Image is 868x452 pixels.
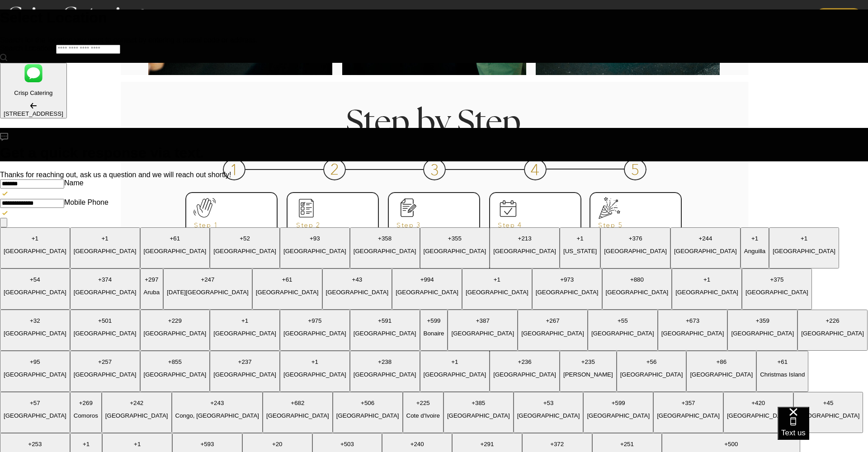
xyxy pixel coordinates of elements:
[354,248,416,254] p: [GEOGRAPHIC_DATA]
[74,276,137,283] p: + 374
[665,441,797,447] p: + 500
[606,276,669,283] p: + 880
[4,317,66,324] p: + 32
[144,330,207,337] p: [GEOGRAPHIC_DATA]
[106,441,169,447] p: + 1
[657,400,720,406] p: + 357
[283,248,346,254] p: [GEOGRAPHIC_DATA]
[451,317,514,324] p: + 387
[316,441,379,447] p: + 503
[350,351,420,392] button: +238[GEOGRAPHIC_DATA]
[336,400,399,406] p: + 506
[70,392,102,433] button: +269Comoros
[280,227,350,268] button: +93[GEOGRAPHIC_DATA]
[333,392,403,433] button: +506[GEOGRAPHIC_DATA]
[745,276,808,283] p: + 375
[266,400,329,406] p: + 682
[144,289,160,296] p: Aruba
[256,276,319,283] p: + 61
[4,358,66,365] p: + 95
[403,392,443,433] button: +225Cote d'Ivoire
[773,235,835,242] p: + 1
[213,248,276,254] p: [GEOGRAPHIC_DATA]
[424,371,486,378] p: [GEOGRAPHIC_DATA]
[4,235,66,242] p: + 1
[140,227,210,268] button: +61[GEOGRAPHIC_DATA]
[443,392,514,433] button: +385[GEOGRAPHIC_DATA]
[466,276,528,283] p: + 1
[175,400,259,406] p: + 243
[105,400,168,406] p: + 242
[354,330,416,337] p: [GEOGRAPHIC_DATA]
[70,227,140,268] button: +1[GEOGRAPHIC_DATA]
[451,330,514,337] p: [GEOGRAPHIC_DATA]
[144,358,207,365] p: + 855
[760,371,805,378] p: Christmas Island
[213,235,276,242] p: + 52
[462,268,532,310] button: +1[GEOGRAPHIC_DATA]
[4,276,66,283] p: + 54
[74,371,137,378] p: [GEOGRAPHIC_DATA]
[560,227,600,268] button: +1[US_STATE]
[760,358,805,365] p: + 61
[392,268,462,310] button: +994[GEOGRAPHIC_DATA]
[210,227,280,268] button: +52[GEOGRAPHIC_DATA]
[424,317,444,324] p: + 599
[176,441,239,447] p: + 593
[74,248,137,254] p: [GEOGRAPHIC_DATA]
[283,235,346,242] p: + 93
[661,330,724,337] p: [GEOGRAPHIC_DATA]
[674,248,737,254] p: [GEOGRAPHIC_DATA]
[280,351,350,392] button: +1[GEOGRAPHIC_DATA]
[620,371,683,378] p: [GEOGRAPHIC_DATA]
[675,276,738,283] p: + 1
[4,412,66,419] p: [GEOGRAPHIC_DATA]
[686,351,756,392] button: +86[GEOGRAPHIC_DATA]
[447,400,510,406] p: + 385
[773,248,835,254] p: [GEOGRAPHIC_DATA]
[64,198,108,206] label: Mobile Phone
[213,330,276,337] p: [GEOGRAPHIC_DATA]
[283,358,346,365] p: + 1
[70,310,140,351] button: +501[GEOGRAPHIC_DATA]
[326,276,389,283] p: + 43
[350,310,420,351] button: +591[GEOGRAPHIC_DATA]
[74,358,137,365] p: + 257
[456,441,519,447] p: + 291
[536,276,599,283] p: + 973
[670,227,741,268] button: +244[GEOGRAPHIC_DATA]
[70,268,140,310] button: +374[GEOGRAPHIC_DATA]
[354,371,416,378] p: [GEOGRAPHIC_DATA]
[64,179,84,187] label: Name
[74,412,98,419] p: Comoros
[769,227,839,268] button: +1[GEOGRAPHIC_DATA]
[140,310,210,351] button: +229[GEOGRAPHIC_DATA]
[723,392,793,433] button: +420[GEOGRAPHIC_DATA]
[256,289,319,296] p: [GEOGRAPHIC_DATA]
[490,351,560,392] button: +236[GEOGRAPHIC_DATA]
[517,412,580,419] p: [GEOGRAPHIC_DATA]
[514,392,584,433] button: +53[GEOGRAPHIC_DATA]
[493,248,556,254] p: [GEOGRAPHIC_DATA]
[424,358,486,365] p: + 1
[801,330,864,337] p: [GEOGRAPHIC_DATA]
[793,392,863,433] button: +45[GEOGRAPHIC_DATA]
[354,317,416,324] p: + 591
[653,392,723,433] button: +357[GEOGRAPHIC_DATA]
[690,358,753,365] p: + 86
[210,310,280,351] button: +1[GEOGRAPHIC_DATA]
[167,289,249,296] p: [DATE][GEOGRAPHIC_DATA]
[102,392,172,433] button: +242[GEOGRAPHIC_DATA]
[742,268,812,310] button: +375[GEOGRAPHIC_DATA]
[727,310,797,351] button: +359[GEOGRAPHIC_DATA]
[74,235,137,242] p: + 1
[406,412,440,419] p: Cote d'Ivoire
[144,276,160,283] p: + 297
[526,441,589,447] p: + 372
[532,268,602,310] button: +973[GEOGRAPHIC_DATA]
[591,330,654,337] p: [GEOGRAPHIC_DATA]
[657,412,720,419] p: [GEOGRAPHIC_DATA]
[596,441,659,447] p: + 251
[690,371,753,378] p: [GEOGRAPHIC_DATA]
[210,351,280,392] button: +237[GEOGRAPHIC_DATA]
